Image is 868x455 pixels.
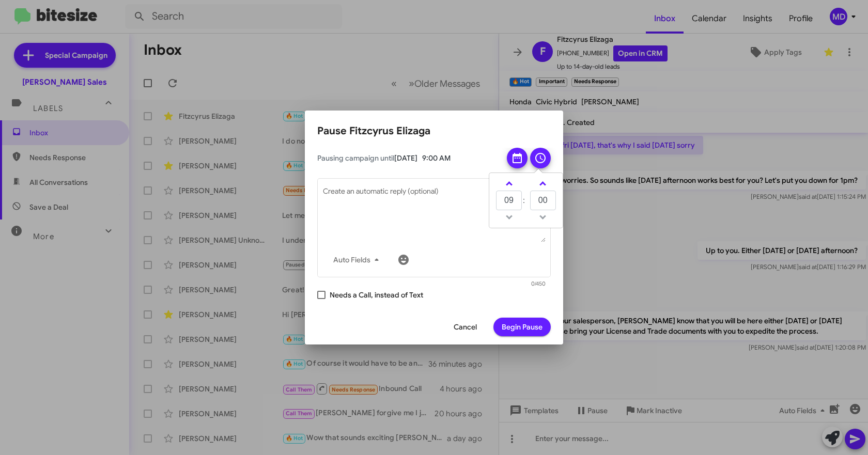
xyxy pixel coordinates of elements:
span: 9:00 AM [422,153,451,163]
button: Auto Fields [325,250,391,269]
input: MM [530,191,556,210]
input: HH [496,191,522,210]
mat-hint: 0/450 [531,281,546,287]
span: Pausing campaign until [317,153,498,163]
span: Begin Pause [502,318,542,336]
span: [DATE] [394,153,417,163]
span: Needs a Call, instead of Text [330,289,423,301]
h2: Pause Fitzcyrus Elizaga [317,123,551,139]
button: Begin Pause [493,318,551,336]
td: : [522,190,530,211]
span: Auto Fields [333,250,383,269]
span: Cancel [454,318,477,336]
button: Cancel [445,318,485,336]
